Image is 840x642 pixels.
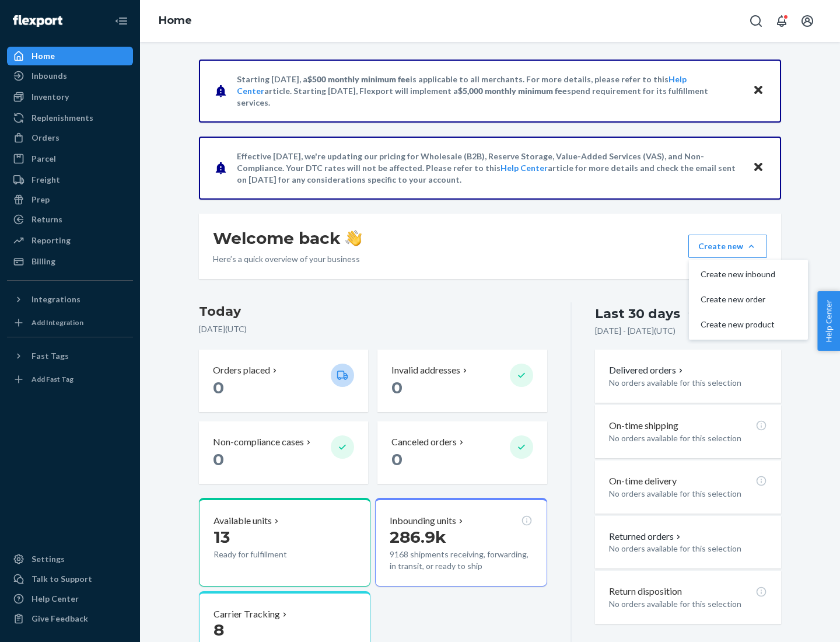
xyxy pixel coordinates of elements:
[7,170,133,189] a: Freight
[701,270,775,278] span: Create new inbound
[744,9,768,33] button: Open Search Box
[691,312,806,337] button: Create new product
[609,432,767,444] p: No orders available for this selection
[796,9,819,33] button: Open account menu
[595,325,675,337] p: [DATE] - [DATE] ( UTC )
[7,190,133,209] a: Prep
[609,364,685,377] button: Delivered orders
[213,620,224,640] span: 8
[7,290,133,309] button: Integrations
[751,82,766,99] button: Close
[32,593,79,605] div: Help Center
[32,235,71,246] div: Reporting
[213,364,270,377] p: Orders placed
[7,231,133,250] a: Reporting
[32,256,55,267] div: Billing
[391,378,402,397] span: 0
[237,151,741,186] p: Effective [DATE], we're updating our pricing for Wholesale (B2B), Reserve Storage, Value-Added Se...
[199,302,547,321] h3: Today
[32,294,80,305] div: Integrations
[32,374,73,384] div: Add Fast Tag
[7,210,133,229] a: Returns
[32,553,65,565] div: Settings
[609,530,683,543] button: Returned orders
[213,378,224,397] span: 0
[377,421,547,484] button: Canceled orders 0
[390,549,532,572] p: 9168 shipments receiving, forwarding, in transit, or ready to ship
[32,174,60,186] div: Freight
[7,128,133,147] a: Orders
[307,74,410,84] span: $500 monthly minimum fee
[770,9,793,33] button: Open notifications
[32,317,83,327] div: Add Integration
[609,488,767,500] p: No orders available for this selection
[32,112,93,124] div: Replenishments
[501,163,548,173] a: Help Center
[7,589,133,608] a: Help Center
[7,67,133,85] a: Inbounds
[7,347,133,365] button: Fast Tags
[609,377,767,389] p: No orders available for this selection
[391,364,460,377] p: Invalid addresses
[609,474,677,488] p: On-time delivery
[609,598,767,610] p: No orders available for this selection
[32,70,67,82] div: Inbounds
[213,449,224,469] span: 0
[213,527,230,547] span: 13
[391,435,457,449] p: Canceled orders
[7,109,133,127] a: Replenishments
[32,50,55,62] div: Home
[110,9,133,33] button: Close Navigation
[149,4,201,38] ol: breadcrumbs
[701,295,775,303] span: Create new order
[213,549,321,560] p: Ready for fulfillment
[32,214,62,225] div: Returns
[7,252,133,271] a: Billing
[390,527,446,547] span: 286.9k
[609,543,767,554] p: No orders available for this selection
[817,291,840,351] button: Help Center
[199,323,547,335] p: [DATE] ( UTC )
[32,194,50,205] div: Prep
[7,570,133,588] a: Talk to Support
[458,86,567,96] span: $5,000 monthly minimum fee
[688,235,767,258] button: Create newCreate new inboundCreate new orderCreate new product
[199,421,368,484] button: Non-compliance cases 0
[691,262,806,287] button: Create new inbound
[609,419,678,432] p: On-time shipping
[159,14,192,27] a: Home
[7,370,133,389] a: Add Fast Tag
[213,514,272,528] p: Available units
[213,228,362,249] h1: Welcome back
[701,320,775,329] span: Create new product
[7,550,133,568] a: Settings
[32,91,69,103] div: Inventory
[199,498,370,587] button: Available units13Ready for fulfillment
[609,585,682,598] p: Return disposition
[377,350,547,412] button: Invalid addresses 0
[595,305,680,323] div: Last 30 days
[32,132,60,144] div: Orders
[7,88,133,106] a: Inventory
[32,350,69,362] div: Fast Tags
[7,313,133,332] a: Add Integration
[213,253,362,265] p: Here’s a quick overview of your business
[32,573,92,585] div: Talk to Support
[345,230,362,246] img: hand-wave emoji
[32,613,88,624] div: Give Feedback
[7,149,133,168] a: Parcel
[32,153,56,165] div: Parcel
[391,449,402,469] span: 0
[390,514,456,528] p: Inbounding units
[213,435,304,449] p: Non-compliance cases
[7,609,133,628] button: Give Feedback
[13,15,62,27] img: Flexport logo
[375,498,547,587] button: Inbounding units286.9k9168 shipments receiving, forwarding, in transit, or ready to ship
[7,47,133,65] a: Home
[199,350,368,412] button: Orders placed 0
[751,159,766,176] button: Close
[213,608,280,621] p: Carrier Tracking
